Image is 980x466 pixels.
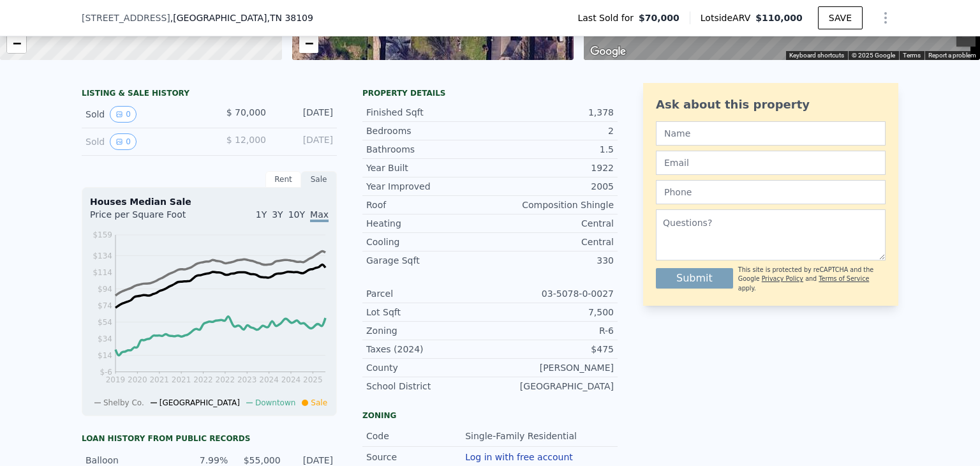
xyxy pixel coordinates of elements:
[577,11,639,24] span: Last Sold for
[93,268,112,277] tspan: $114
[85,133,199,150] div: Sold
[366,143,490,156] div: Bathrooms
[366,217,490,230] div: Heating
[366,343,490,356] div: Taxes (2024)
[490,254,614,267] div: 330
[587,43,629,60] img: Google
[490,106,614,119] div: 1,378
[301,171,337,188] div: Sale
[13,35,21,51] span: −
[366,254,490,267] div: Garage Sqft
[366,180,490,193] div: Year Improved
[281,375,301,384] tspan: 2024
[90,195,329,208] div: Houses Median Sale
[490,143,614,156] div: 1.5
[755,13,803,23] span: $110,000
[490,306,614,319] div: 7,500
[310,209,329,222] span: Max
[738,266,886,293] div: This site is protected by reCAPTCHA and the Google and apply.
[226,135,266,145] span: $ 12,000
[98,285,112,294] tspan: $94
[106,375,126,384] tspan: 2019
[701,11,755,24] span: Lotside ARV
[656,180,886,204] input: Phone
[98,351,112,360] tspan: $14
[103,398,144,407] span: Shelby Co.
[98,318,112,327] tspan: $54
[366,306,490,319] div: Lot Sqft
[276,106,333,123] div: [DATE]
[110,133,137,150] button: View historical data
[276,133,333,150] div: [DATE]
[656,96,886,114] div: Ask about this property
[172,375,191,384] tspan: 2021
[956,27,976,47] button: Zoom out
[465,452,573,462] button: Log in with free account
[639,11,679,24] span: $70,000
[490,217,614,230] div: Central
[98,334,112,343] tspan: $34
[366,451,465,463] div: Source
[311,398,327,407] span: Sale
[90,208,209,229] div: Price per Square Foot
[82,11,170,24] span: [STREET_ADDRESS]
[490,324,614,337] div: R-6
[490,361,614,374] div: [PERSON_NAME]
[366,324,490,337] div: Zoning
[366,287,490,300] div: Parcel
[93,252,112,260] tspan: $134
[366,361,490,374] div: County
[465,430,579,442] div: Single-Family Residential
[762,275,803,282] a: Privacy Policy
[85,106,199,123] div: Sold
[362,410,618,421] div: Zoning
[490,343,614,356] div: $475
[789,51,844,60] button: Keyboard shortcuts
[490,287,614,300] div: 03-5078-0-0027
[226,107,266,117] span: $ 70,000
[490,380,614,393] div: [GEOGRAPHIC_DATA]
[362,88,618,98] div: Property details
[267,13,313,23] span: , TN 38109
[366,380,490,393] div: School District
[259,375,279,384] tspan: 2024
[366,106,490,119] div: Finished Sqft
[852,52,895,59] span: © 2025 Google
[366,124,490,137] div: Bedrooms
[490,199,614,211] div: Composition Shingle
[928,52,976,59] a: Report a problem
[288,209,305,220] span: 10Y
[93,230,112,239] tspan: $159
[656,121,886,146] input: Name
[366,430,465,442] div: Code
[873,5,898,31] button: Show Options
[903,52,921,59] a: Terms
[216,375,235,384] tspan: 2022
[490,162,614,174] div: 1922
[303,375,323,384] tspan: 2025
[366,162,490,174] div: Year Built
[490,180,614,193] div: 2005
[193,375,213,384] tspan: 2022
[110,106,137,123] button: View historical data
[149,375,169,384] tspan: 2021
[237,375,257,384] tspan: 2023
[100,368,112,377] tspan: $-6
[366,236,490,248] div: Cooling
[656,151,886,175] input: Email
[82,433,337,444] div: Loan history from public records
[265,171,301,188] div: Rent
[170,11,313,24] span: , [GEOGRAPHIC_DATA]
[272,209,283,220] span: 3Y
[587,43,629,60] a: Open this area in Google Maps (opens a new window)
[490,124,614,137] div: 2
[299,34,318,53] a: Zoom out
[98,301,112,310] tspan: $74
[256,209,267,220] span: 1Y
[490,236,614,248] div: Central
[366,199,490,211] div: Roof
[656,268,733,289] button: Submit
[128,375,147,384] tspan: 2020
[7,34,26,53] a: Zoom out
[255,398,295,407] span: Downtown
